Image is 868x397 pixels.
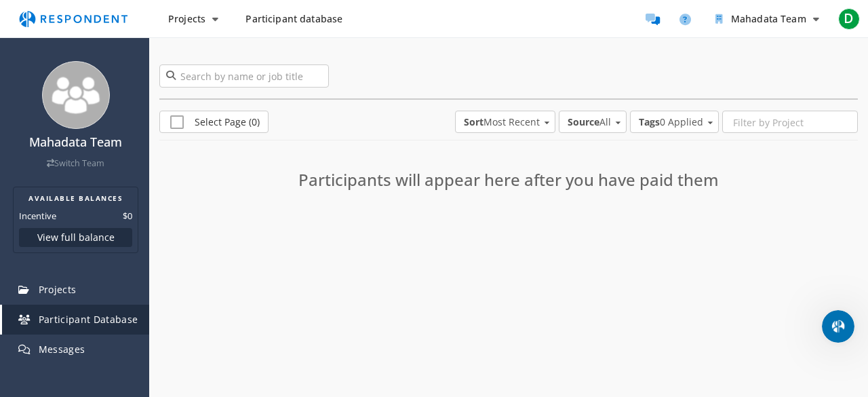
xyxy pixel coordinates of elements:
strong: Source [568,115,599,128]
a: Switch Team [47,157,104,169]
h3: Participants will appear here after you have paid them [296,171,722,189]
section: Balance summary [13,187,138,253]
h4: Mahadata Team [9,136,142,149]
span: Projects [168,12,205,25]
a: Message participants [639,5,667,33]
strong: Sort [464,115,484,128]
a: Participant database [235,7,353,31]
a: Select Page (0) [159,111,269,133]
button: View full balance [19,228,132,247]
img: team_avatar_256.png [42,61,110,129]
h2: AVAILABLE BALANCES [19,193,132,204]
md-select: Source: All [559,111,627,133]
dt: Incentive [19,209,56,223]
a: Help and support [672,5,699,33]
span: Participant Database [39,313,138,326]
span: Mahadata Team [731,12,806,25]
span: Participant database [245,12,342,25]
input: Filter by Project [723,111,857,134]
span: Messages [39,343,85,356]
iframe: Intercom live chat [822,310,854,343]
button: D [835,7,863,31]
button: Projects [157,7,229,31]
img: respondent-logo.png [11,6,136,32]
button: Mahadata Team [705,7,830,31]
md-select: Tags [630,111,719,133]
span: D [838,8,860,30]
span: Select Page (0) [170,115,260,132]
span: Projects [39,283,77,296]
input: Search by name or job title [159,64,329,88]
md-select: Sort: Most Recent [455,111,555,133]
dd: $0 [123,209,132,223]
span: All [568,115,611,129]
span: Most Recent [464,115,540,129]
